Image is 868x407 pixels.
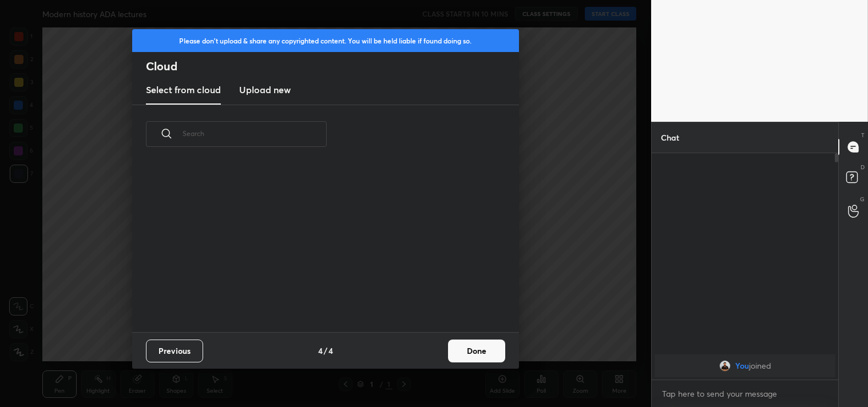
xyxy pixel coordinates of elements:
[239,83,291,97] h3: Upload new
[860,195,865,203] p: G
[719,360,730,372] img: 50a2b7cafd4e47798829f34b8bc3a81a.jpg
[132,160,505,333] div: grid
[748,361,771,370] span: joined
[861,131,865,139] p: T
[146,59,519,74] h2: Cloud
[861,163,865,171] p: D
[328,345,333,357] h4: 4
[146,340,203,362] button: Previous
[132,29,519,52] div: Please don't upload & share any copyrighted content. You will be held liable if found doing so.
[324,345,327,357] h4: /
[652,352,838,380] div: grid
[318,345,323,357] h4: 4
[735,361,748,370] span: You
[652,122,688,153] p: Chat
[146,83,221,97] h3: Select from cloud
[183,109,327,158] input: Search
[448,340,505,362] button: Done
